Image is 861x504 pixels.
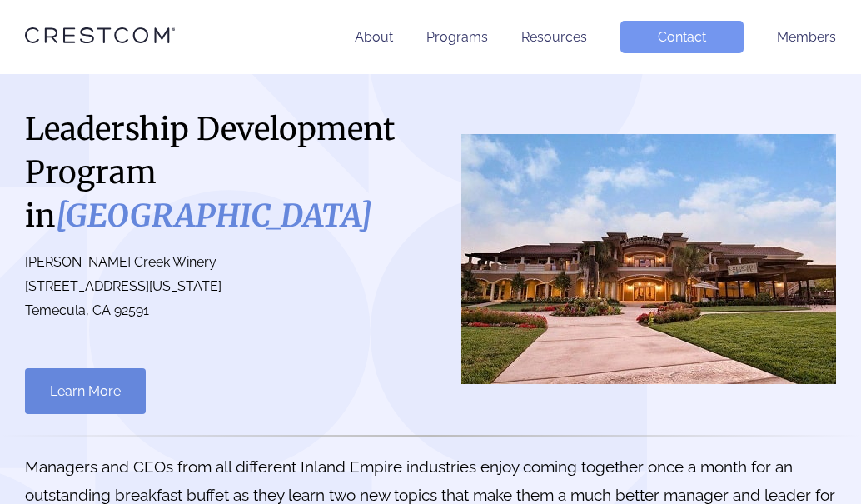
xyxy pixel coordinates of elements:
p: [PERSON_NAME] Creek Winery [STREET_ADDRESS][US_STATE] Temecula, CA 92591 [25,251,414,322]
i: [GEOGRAPHIC_DATA] [56,197,372,235]
a: Resources [521,29,587,45]
a: Programs [426,29,488,45]
a: Contact [620,21,744,53]
img: Riverside County South [461,134,836,384]
a: Members [777,29,836,45]
h1: Leadership Development Program in [25,107,414,237]
a: Learn More [25,368,146,414]
a: About [355,29,393,45]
